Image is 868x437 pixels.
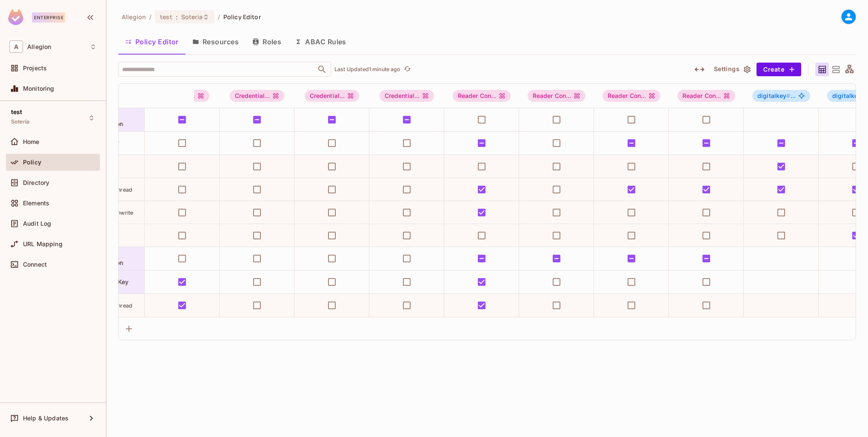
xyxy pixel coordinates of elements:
div: Reader Con... [528,90,586,102]
span: digitalkey [757,92,791,99]
span: Projects [23,65,47,72]
span: Help & Updates [23,415,69,422]
span: test [160,13,172,21]
span: Reader Configuration Read Only User [602,90,661,102]
button: refresh [403,64,413,75]
div: Enterprise [32,12,65,23]
span: Soteria [11,118,29,125]
span: URL Mapping [23,241,63,247]
button: Open [316,63,328,75]
div: Reader Con... [453,90,511,102]
span: test [11,109,23,115]
span: Monitoring [23,85,54,92]
div: Credential... [230,90,285,102]
button: Create [757,63,801,76]
span: refresh [404,65,411,74]
button: Roles [246,31,288,52]
span: A [9,40,23,53]
span: Workspace: Allegion [27,43,51,50]
span: Connect [23,261,47,268]
span: Policy Editor [223,13,261,21]
span: Directory [23,179,49,186]
button: Policy Editor [118,31,186,52]
span: Reader Configuration User [677,90,736,102]
div: Credential... [380,90,434,102]
span: Reader Configuration Factory [528,90,586,102]
div: Reader Con... [602,90,661,102]
p: Last Updated 1 minute ago [334,66,401,73]
span: ... [757,92,796,99]
span: the active workspace [122,13,146,21]
span: Credential Configuration User [380,90,434,102]
div: Reader Con... [677,90,736,102]
li: / [218,13,220,21]
span: Policy [23,159,41,166]
span: digitalkey#downloader [752,90,810,102]
li: / [149,13,151,21]
span: Credential Configuration Factory [230,90,285,102]
span: Reader Configuration Admin [453,90,511,102]
span: Audit Log [23,220,51,227]
span: Soteria [181,13,203,21]
span: # [786,92,790,99]
span: digitalkey [832,92,865,99]
button: Settings [711,63,753,76]
span: Home [23,138,40,145]
button: Resources [186,31,246,52]
img: SReyMgAAAABJRU5ErkJggg== [8,9,23,25]
span: Elements [23,200,49,207]
span: Click to refresh data [401,64,413,75]
span: : [175,14,178,20]
span: Credential Configuration Read Only User [305,90,360,102]
div: Credential... [305,90,360,102]
button: ABAC Rules [288,31,353,52]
